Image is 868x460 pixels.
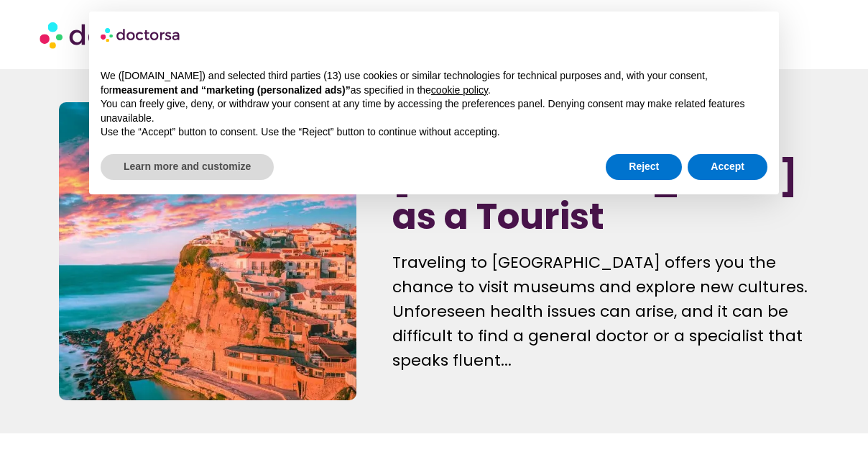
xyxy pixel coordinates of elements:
img: logo [101,23,181,46]
h1: Seeing a Doctor in [GEOGRAPHIC_DATA] as a Tourist [392,119,808,236]
p: Use the “Accept” button to consent. Use the “Reject” button to continue without accepting. [101,125,767,140]
button: Learn more and customize [101,154,274,180]
p: We ([DOMAIN_NAME]) and selected third parties (13) use cookies or similar technologies for techni... [101,69,767,97]
strong: measurement and “marketing (personalized ads)” [112,84,350,96]
p: You can freely give, deny, or withdraw your consent at any time by accessing the preferences pane... [101,97,767,125]
a: cookie policy [431,84,488,96]
button: Reject [606,154,682,180]
img: Image from the blog post "how to see a doctor in portugal as a tourist" [59,102,356,400]
button: Accept [688,154,767,180]
p: Traveling to [GEOGRAPHIC_DATA] offers you the chance to visit museums and explore new cultures. U... [392,251,808,373]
